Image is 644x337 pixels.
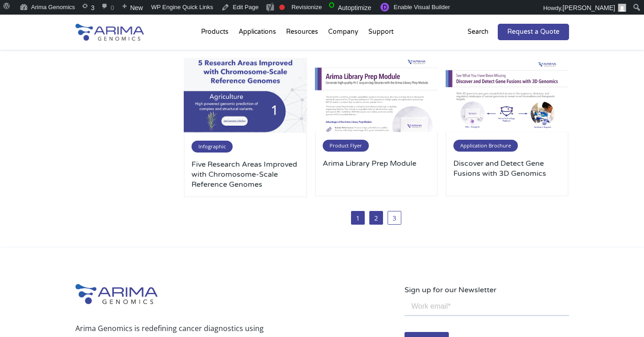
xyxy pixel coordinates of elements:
p: Search [468,26,489,38]
img: Infographic-Five-Research-Areas-Improved-with-Chromosome-Scale-Reference-Genomes-3.png [184,58,307,133]
a: 2 [369,211,383,225]
img: Arima-Genomics-logo [75,24,144,41]
img: Arima-Genomics-logo [75,284,158,304]
a: Request a Quote [498,24,569,40]
div: Focus keyphrase not set [279,5,285,10]
span: Product Flyer [323,140,369,152]
a: Discover and Detect Gene Fusions with 3D Genomics [453,158,561,189]
a: Arima Library Prep Module [323,158,431,189]
span: 1 [351,211,365,225]
img: Product-Flyer-Arima-Library-Prep-Module-500x300.png [315,58,438,132]
span: Application Brochure [453,140,518,152]
span: Infographic [192,141,233,153]
span: [PERSON_NAME] [563,4,615,11]
img: Application-Brochure-Discover-and-Detect-Gene-Fusions-with-3D-Genomics_Page_1-500x300.png [446,58,569,132]
a: Five Research Areas Improved with Chromosome-Scale Reference Genomes [192,159,299,190]
a: 3 [388,211,401,225]
p: Sign up for our Newsletter [404,284,569,296]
